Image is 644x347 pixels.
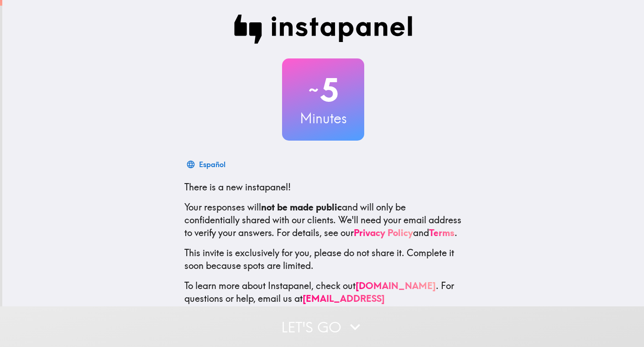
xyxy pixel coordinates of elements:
[354,227,413,238] a: Privacy Policy
[184,247,462,272] p: This invite is exclusively for you, please do not share it. Complete it soon because spots are li...
[356,280,436,291] a: [DOMAIN_NAME]
[429,227,455,238] a: Terms
[282,109,364,128] h3: Minutes
[184,279,462,318] p: To learn more about Instapanel, check out . For questions or help, email us at .
[184,181,291,193] span: There is a new instapanel!
[184,201,462,239] p: Your responses will and will only be confidentially shared with our clients. We'll need your emai...
[282,71,364,109] h2: 5
[199,158,225,171] div: Español
[184,155,229,173] button: Español
[234,15,413,44] img: Instapanel
[261,201,342,213] b: not be made public
[307,76,320,104] span: ~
